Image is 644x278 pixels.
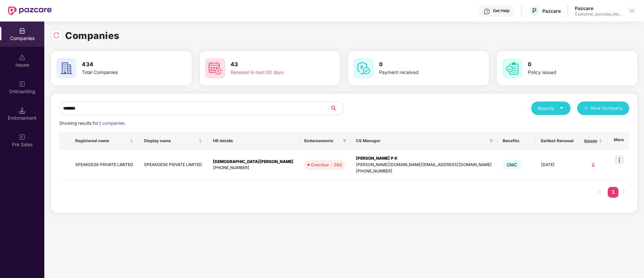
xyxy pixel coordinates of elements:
[379,69,464,76] div: Payment received
[70,150,139,180] td: SPEAKDESK PRIVATE LIMITED
[59,121,126,126] span: Showing results for
[594,187,605,198] button: left
[82,69,167,76] div: Total Companies
[608,132,629,150] th: More
[70,132,139,150] th: Registered name
[528,60,612,69] h3: 0
[536,150,579,180] td: [DATE]
[608,187,618,197] a: 1
[584,106,588,111] span: plus
[577,102,629,115] button: plusNew Company
[231,60,315,69] h3: 43
[614,155,624,165] img: icon
[575,5,622,11] div: Pazcare
[356,155,492,162] div: [PERSON_NAME] P K
[503,160,522,169] span: GMC
[65,28,120,43] h1: Companies
[330,106,343,111] span: search
[528,69,612,76] div: Policy issued
[502,58,522,78] img: svg+xml;base64,PHN2ZyB4bWxucz0iaHR0cDovL3d3dy53My5vcmcvMjAwMC9zdmciIHdpZHRoPSI2MCIgaGVpZ2h0PSI2MC...
[579,132,608,150] th: Issues
[341,137,348,145] span: filter
[330,102,344,115] button: search
[575,11,622,17] div: Customer_success_team_lead
[53,32,60,39] img: svg+xml;base64,PHN2ZyBpZD0iUmVsb2FkLTMyeDMyIiB4bWxucz0iaHR0cDovL3d3dy53My5vcmcvMjAwMC9zdmciIHdpZH...
[542,8,561,14] div: Pazcare
[75,138,128,144] span: Registered name
[19,54,26,61] img: svg+xml;base64,PHN2ZyBpZD0iSXNzdWVzX2Rpc2FibGVkIiB4bWxucz0iaHR0cDovL3d3dy53My5vcmcvMjAwMC9zdmciIH...
[591,105,623,112] span: New Company
[139,150,208,180] td: SPEAKDESK PRIVATE LIMITED
[8,6,52,15] img: New Pazcare Logo
[205,58,225,78] img: svg+xml;base64,PHN2ZyB4bWxucz0iaHR0cDovL3d3dy53My5vcmcvMjAwMC9zdmciIHdpZHRoPSI2MCIgaGVpZ2h0PSI2MC...
[354,58,374,78] img: svg+xml;base64,PHN2ZyB4bWxucz0iaHR0cDovL3d3dy53My5vcmcvMjAwMC9zdmciIHdpZHRoPSI2MCIgaGVpZ2h0PSI2MC...
[497,132,536,150] th: Benefits
[536,132,579,150] th: Earliest Renewal
[493,8,509,13] div: Get Help
[19,107,26,114] img: svg+xml;base64,PHN2ZyB3aWR0aD0iMTQuNSIgaGVpZ2h0PSIxNC41IiB2aWV3Qm94PSIwIDAgMTYgMTYiIGZpbGw9Im5vbm...
[19,28,26,34] img: svg+xml;base64,PHN2ZyBpZD0iQ29tcGFuaWVzIiB4bWxucz0iaHR0cDovL3d3dy53My5vcmcvMjAwMC9zdmciIHdpZHRoPS...
[598,190,602,194] span: left
[19,134,26,141] img: svg+xml;base64,PHN2ZyB3aWR0aD0iMjAiIGhlaWdodD0iMjAiIHZpZXdCb3g9IjAgMCAyMCAyMCIgZmlsbD0ibm9uZSIgeG...
[213,159,293,165] div: [DEMOGRAPHIC_DATA][PERSON_NAME]
[144,138,197,144] span: Display name
[356,162,492,168] div: [PERSON_NAME][DOMAIN_NAME][EMAIL_ADDRESS][DOMAIN_NAME]
[342,139,347,143] span: filter
[618,187,629,198] button: right
[304,138,340,144] span: Endorsements
[139,132,208,150] th: Display name
[19,81,26,87] img: svg+xml;base64,PHN2ZyB3aWR0aD0iMjAiIGhlaWdodD0iMjAiIHZpZXdCb3g9IjAgMCAyMCAyMCIgZmlsbD0ibm9uZSIgeG...
[379,60,464,69] h3: 0
[618,187,629,198] li: Next Page
[56,58,77,78] img: svg+xml;base64,PHN2ZyB4bWxucz0iaHR0cDovL3d3dy53My5vcmcvMjAwMC9zdmciIHdpZHRoPSI2MCIgaGVpZ2h0PSI2MC...
[489,139,493,143] span: filter
[356,138,487,144] span: CS Manager
[213,165,293,171] div: [PHONE_NUMBER]
[356,168,492,174] div: [PHONE_NUMBER]
[608,187,618,198] li: 1
[311,161,342,168] div: Overdue - 26d
[532,7,537,15] span: P
[488,137,495,145] span: filter
[559,106,564,110] span: caret-down
[208,132,299,150] th: HR details
[594,187,605,198] li: Previous Page
[538,105,564,112] div: Reports
[82,60,167,69] h3: 434
[629,8,635,13] img: svg+xml;base64,PHN2ZyBpZD0iRHJvcGRvd24tMzJ4MzIiIHhtbG5zPSJodHRwOi8vd3d3LnczLm9yZy8yMDAwL3N2ZyIgd2...
[622,190,626,194] span: right
[484,8,490,15] img: svg+xml;base64,PHN2ZyBpZD0iSGVscC0zMngzMiIgeG1sbnM9Imh0dHA6Ly93d3cudzMub3JnLzIwMDAvc3ZnIiB3aWR0aD...
[99,121,126,126] span: 1 companies.
[584,162,602,168] div: 0
[584,138,597,144] span: Issues
[231,69,315,76] div: Renewal in next 60 days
